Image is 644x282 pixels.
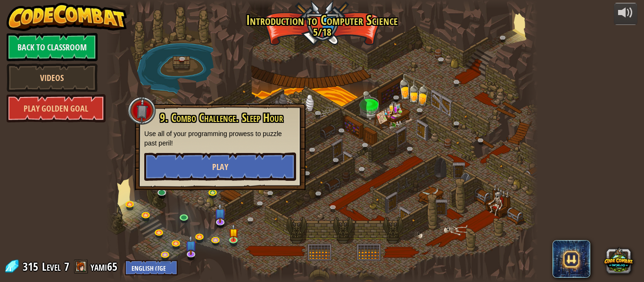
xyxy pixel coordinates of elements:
span: 315 [23,259,41,274]
img: level-banner-started.png [229,224,239,241]
img: level-banner-unstarted-subscriber.png [185,235,197,255]
span: 7 [64,259,69,274]
a: yami65 [91,259,120,274]
a: Play Golden Goal [7,94,106,122]
a: Videos [7,64,98,92]
p: Use all of your programming prowess to puzzle past peril! [144,129,296,148]
span: 9. Combo Challenge. Sleep Hour [160,110,283,126]
img: CodeCombat - Learn how to code by playing a game [7,3,127,31]
span: Level [42,259,61,274]
a: Back to Classroom [7,33,98,61]
button: Adjust volume [614,3,637,25]
img: level-banner-unstarted-subscriber.png [215,203,226,223]
button: Play [144,153,296,181]
span: Play [212,161,228,173]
